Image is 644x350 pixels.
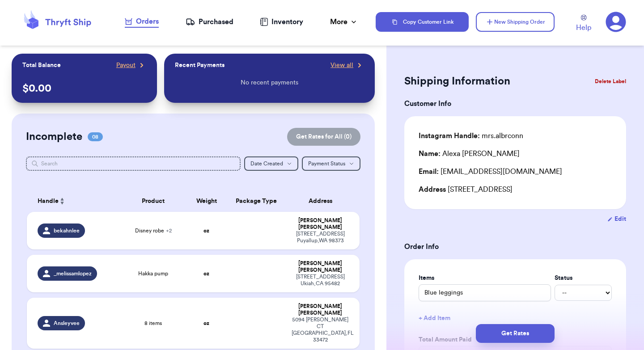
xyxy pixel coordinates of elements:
[138,270,168,277] span: Hakka pump
[120,190,186,212] th: Product
[476,324,555,343] button: Get Rates
[244,156,298,171] button: Date Created
[26,156,241,171] input: Search
[404,74,510,89] h2: Shipping Information
[292,260,349,274] div: [PERSON_NAME] [PERSON_NAME]
[250,161,283,166] span: Date Created
[54,270,92,277] span: _melissamlopez
[292,303,349,316] div: [PERSON_NAME] [PERSON_NAME]
[287,128,360,146] button: Get Rates for All (0)
[576,22,591,33] span: Help
[226,190,286,212] th: Package Type
[203,228,209,233] strong: oz
[419,131,523,141] div: mrs.albrconn
[22,81,146,96] p: $ 0.00
[419,166,612,177] div: [EMAIL_ADDRESS][DOMAIN_NAME]
[135,227,172,234] span: Disney robe
[419,132,480,139] span: Instagram Handle:
[330,61,364,70] a: View all
[555,274,612,283] label: Status
[26,130,82,144] h2: Incomplete
[54,227,80,234] span: bekahnlee
[376,12,469,32] button: Copy Customer Link
[419,274,551,283] label: Items
[419,186,446,193] span: Address
[286,190,360,212] th: Address
[330,61,353,70] span: View all
[419,148,520,159] div: Alexa [PERSON_NAME]
[292,217,349,231] div: [PERSON_NAME] [PERSON_NAME]
[186,190,226,212] th: Weight
[576,15,591,33] a: Help
[125,16,159,28] a: Orders
[591,72,630,91] button: Delete Label
[144,320,162,327] span: 8 items
[59,196,66,207] button: Sort ascending
[203,271,209,276] strong: oz
[22,61,61,70] p: Total Balance
[166,228,172,233] span: + 2
[186,17,233,27] a: Purchased
[419,150,441,157] span: Name:
[54,320,80,327] span: Ansleyvee
[607,215,626,223] button: Edit
[116,61,136,70] span: Payout
[241,78,298,87] p: No recent payments
[404,241,626,252] h3: Order Info
[38,197,59,206] span: Handle
[292,231,349,244] div: [STREET_ADDRESS] Puyallup , WA 98373
[404,98,626,109] h3: Customer Info
[419,168,439,175] span: Email:
[292,316,349,343] div: 5094 [PERSON_NAME] CT [GEOGRAPHIC_DATA] , FL 33472
[415,308,615,328] button: + Add Item
[125,16,159,27] div: Orders
[292,274,349,287] div: [STREET_ADDRESS] Ukiah , CA 95482
[330,17,358,27] div: More
[419,184,612,195] div: [STREET_ADDRESS]
[116,61,146,70] a: Payout
[88,132,103,141] span: 08
[260,17,303,27] a: Inventory
[203,320,209,326] strong: oz
[302,156,360,171] button: Payment Status
[308,161,345,166] span: Payment Status
[175,61,225,70] p: Recent Payments
[476,12,555,32] button: New Shipping Order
